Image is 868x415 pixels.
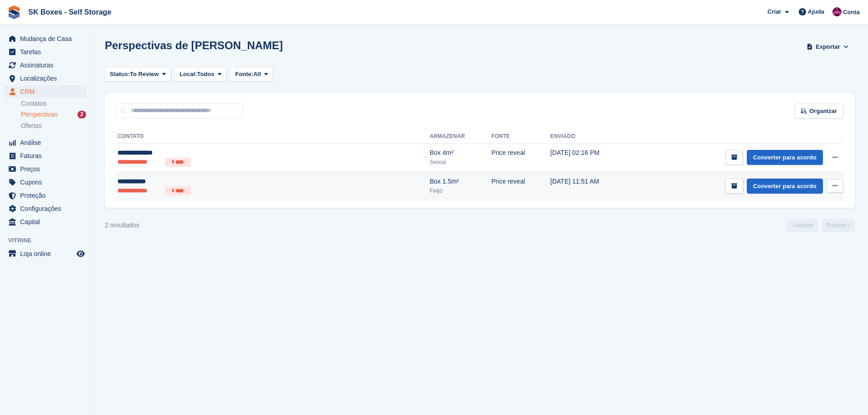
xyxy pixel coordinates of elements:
span: Cupons [20,176,75,189]
span: Assinaturas [20,59,75,72]
span: Fonte: [235,70,253,79]
a: Converter para acordo [747,179,823,194]
a: Perspectivas 2 [21,110,86,119]
a: menu [5,202,86,215]
a: Loja de pré-visualização [75,248,86,259]
span: Capital [20,215,75,228]
span: Loja online [20,247,75,260]
a: Anterior [787,219,818,232]
span: To Review [130,70,159,79]
td: Price reveal [491,172,550,200]
a: menu [5,59,86,72]
a: Converter para acordo [747,150,823,165]
a: menu [5,136,86,149]
span: Tarefas [20,46,75,58]
a: menu [5,247,86,260]
span: Configurações [20,202,75,215]
span: Conta [843,8,860,17]
button: Local: Todos [175,67,226,82]
div: Box 1.5m² [430,177,491,186]
button: Fonte: All [230,67,273,82]
a: menu [5,215,86,228]
img: stora-icon-8386f47178a22dfd0bd8f6a31ec36ba5ce8667c1dd55bd0f319d3a0aa187defe.svg [7,5,21,19]
img: Joana Alegria [832,7,842,16]
a: menu [5,46,86,58]
span: Ajuda [808,7,824,16]
a: SK Boxes - Self Storage [25,5,115,20]
div: Seixal [430,158,491,167]
a: Ofertas [21,121,86,131]
h1: Perspectivas de [PERSON_NAME] [105,39,283,51]
div: Feijó [430,186,491,195]
span: Mudança de Casa [20,32,75,45]
a: menu [5,149,86,162]
span: Preços [20,163,75,175]
a: menu [5,85,86,98]
span: All [253,70,261,79]
span: Organizar [809,107,837,116]
span: Todos [197,70,214,79]
td: [DATE] 02:16 PM [550,143,637,172]
th: Enviado [550,129,637,144]
a: Próximo [822,219,854,232]
div: 2 [77,111,86,118]
div: 2 resultados [105,220,139,230]
span: Local: [180,70,197,79]
span: Exportar [816,42,840,51]
th: Contato [116,129,430,144]
span: Ofertas [21,122,42,130]
span: Vitrine [8,236,91,245]
td: Price reveal [491,143,550,172]
td: [DATE] 11:51 AM [550,172,637,200]
span: Localizações [20,72,75,85]
a: Contatos [21,99,86,108]
span: Status: [110,70,130,79]
div: Box 4m² [430,148,491,158]
a: menu [5,72,86,85]
a: menu [5,32,86,45]
span: Criar [767,7,781,16]
nav: Page [785,219,856,232]
span: Proteção [20,189,75,202]
a: menu [5,163,86,175]
span: Faturas [20,149,75,162]
span: Análise [20,136,75,149]
a: menu [5,189,86,202]
th: Armazenar [430,129,491,144]
th: Fonte [491,129,550,144]
a: menu [5,176,86,189]
button: Exportar [805,39,851,54]
span: Perspectivas [21,110,57,119]
span: CRM [20,85,75,98]
button: Status: To Review [105,67,171,82]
